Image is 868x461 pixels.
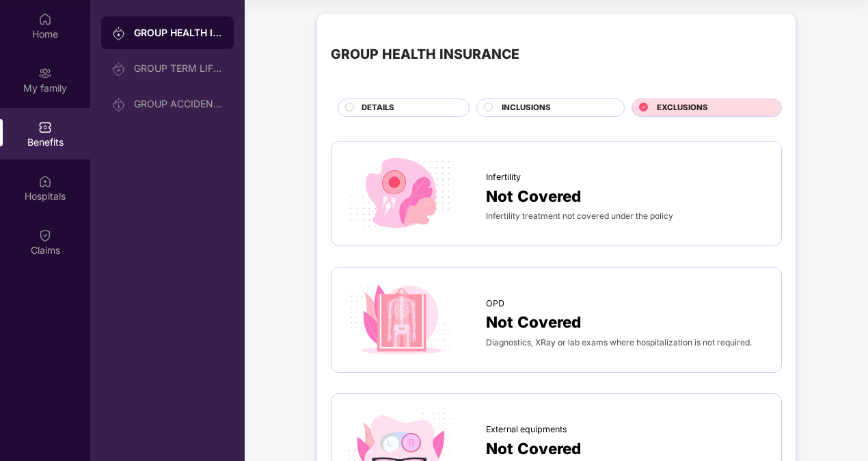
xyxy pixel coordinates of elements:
span: OPD [486,297,504,311]
div: GROUP HEALTH INSURANCE [331,44,519,65]
span: Not Covered [486,310,581,334]
div: GROUP HEALTH INSURANCE [134,26,223,40]
img: svg+xml;base64,PHN2ZyBpZD0iSG9zcGl0YWxzIiB4bWxucz0iaHR0cDovL3d3dy53My5vcmcvMjAwMC9zdmciIHdpZHRoPS... [38,174,52,188]
div: GROUP ACCIDENTAL INSURANCE [134,98,223,109]
span: Diagnostics, XRay or lab exams where hospitalization is not required. [486,337,752,347]
span: External equipments [486,423,567,436]
img: icon [345,155,456,233]
div: GROUP TERM LIFE INSURANCE [134,63,223,74]
img: svg+xml;base64,PHN2ZyBpZD0iSG9tZSIgeG1sbnM9Imh0dHA6Ly93d3cudzMub3JnLzIwMDAvc3ZnIiB3aWR0aD0iMjAiIG... [38,12,52,26]
span: INCLUSIONS [502,102,551,114]
span: EXCLUSIONS [657,102,708,114]
span: Infertility treatment not covered under the policy [486,211,673,221]
span: Infertility [486,170,521,184]
img: svg+xml;base64,PHN2ZyBpZD0iQ2xhaW0iIHhtbG5zPSJodHRwOi8vd3d3LnczLm9yZy8yMDAwL3N2ZyIgd2lkdGg9IjIwIi... [38,228,52,242]
img: svg+xml;base64,PHN2ZyBpZD0iQmVuZWZpdHMiIHhtbG5zPSJodHRwOi8vd3d3LnczLm9yZy8yMDAwL3N2ZyIgd2lkdGg9Ij... [38,120,52,134]
img: svg+xml;base64,PHN2ZyB3aWR0aD0iMjAiIGhlaWdodD0iMjAiIHZpZXdCb3g9IjAgMCAyMCAyMCIgZmlsbD0ibm9uZSIgeG... [38,66,52,80]
span: DETAILS [362,102,394,114]
span: Not Covered [486,436,581,460]
img: svg+xml;base64,PHN2ZyB3aWR0aD0iMjAiIGhlaWdodD0iMjAiIHZpZXdCb3g9IjAgMCAyMCAyMCIgZmlsbD0ibm9uZSIgeG... [112,27,126,40]
span: Not Covered [486,184,581,208]
img: svg+xml;base64,PHN2ZyB3aWR0aD0iMjAiIGhlaWdodD0iMjAiIHZpZXdCb3g9IjAgMCAyMCAyMCIgZmlsbD0ibm9uZSIgeG... [112,62,126,76]
img: icon [345,281,456,358]
img: svg+xml;base64,PHN2ZyB3aWR0aD0iMjAiIGhlaWdodD0iMjAiIHZpZXdCb3g9IjAgMCAyMCAyMCIgZmlsbD0ibm9uZSIgeG... [112,98,126,111]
